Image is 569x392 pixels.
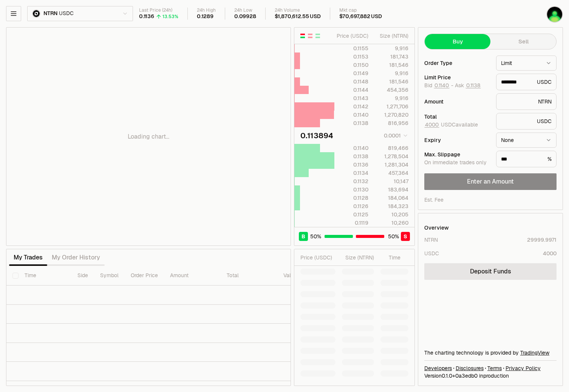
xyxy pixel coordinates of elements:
[310,233,321,240] span: 50 %
[335,153,368,160] div: 0.1138
[375,177,408,185] div: 10,147
[455,82,481,89] span: Ask
[375,32,408,40] div: Size ( NTRN )
[335,202,368,210] div: 0.1126
[424,114,490,119] div: Total
[335,61,368,69] div: 0.1150
[234,8,256,13] div: 24h Low
[375,111,408,119] div: 1,270,820
[527,236,557,244] div: 29999.9971
[456,364,484,372] a: Disclosures
[335,86,368,94] div: 0.1144
[388,233,399,240] span: 50 %
[335,32,368,40] div: Price ( USDC )
[339,8,382,13] div: Mkt cap
[375,61,408,69] div: 181,546
[375,45,408,52] div: 9,916
[375,69,408,77] div: 9,916
[375,103,408,110] div: 1,271,706
[335,53,368,60] div: 0.1153
[424,159,490,166] div: On immediate trades only
[424,137,490,143] div: Expiry
[335,194,368,202] div: 0.1128
[490,34,556,49] button: Sell
[487,364,502,372] a: Terms
[339,13,382,20] div: $70,697,882 USD
[425,34,490,49] button: Buy
[496,113,557,130] div: USDC
[496,133,557,148] button: None
[424,152,490,157] div: Max. Slippage
[375,194,408,202] div: 184,064
[300,130,333,141] div: 0.113894
[94,266,125,286] th: Symbol
[315,33,321,39] button: Show Buy Orders Only
[335,161,368,168] div: 0.1136
[12,273,19,279] button: Select all
[496,151,557,167] div: %
[335,119,368,127] div: 0.1138
[342,254,374,261] div: Size ( NTRN )
[424,349,557,357] div: The charting technology is provided by
[197,8,216,13] div: 24h High
[9,250,47,265] button: My Trades
[375,211,408,218] div: 10,205
[424,263,557,280] a: Deposit Funds
[520,349,549,356] a: TradingView
[375,186,408,193] div: 183,694
[275,8,321,13] div: 24h Volume
[375,144,408,152] div: 819,466
[335,45,368,52] div: 0.1155
[496,74,557,90] div: USDC
[197,13,213,20] div: 0.1289
[335,186,368,193] div: 0.1130
[164,266,221,286] th: Amount
[335,103,368,110] div: 0.1142
[275,13,321,20] div: $1,870,612.55 USD
[424,224,449,231] div: Overview
[300,33,306,39] button: Show Buy and Sell Orders
[335,111,368,119] div: 0.1140
[424,364,452,372] a: Developers
[307,33,313,39] button: Show Sell Orders Only
[375,78,408,85] div: 181,546
[424,196,444,204] div: Est. Fee
[424,121,478,128] span: USDC available
[335,169,368,177] div: 0.1134
[47,250,105,265] button: My Order History
[506,364,541,372] a: Privacy Policy
[375,219,408,227] div: 10,260
[424,236,438,244] div: NTRN
[375,202,408,210] div: 184,323
[375,94,408,102] div: 9,916
[434,82,450,88] button: 0.1140
[335,144,368,152] div: 0.1140
[546,6,563,23] img: trade new
[335,94,368,102] div: 0.1143
[234,13,256,20] div: 0.09928
[382,131,408,140] button: 0.0001
[455,372,478,379] span: 0a3edb081814ace78cad5ecc1a2a617a2f261918
[335,219,368,227] div: 0.1119
[335,78,368,85] div: 0.1148
[380,254,400,261] div: Time
[139,8,178,13] div: Last Price (24h)
[424,82,453,89] span: Bid -
[300,254,336,261] div: Price ( USDC )
[424,122,439,128] button: 4000
[424,75,490,80] div: Limit Price
[128,132,169,141] p: Loading chart...
[375,161,408,168] div: 1,281,304
[71,266,94,286] th: Side
[221,266,277,286] th: Total
[277,266,303,286] th: Value
[375,53,408,60] div: 181,743
[496,56,557,71] button: Limit
[335,69,368,77] div: 0.1149
[543,250,557,257] div: 4000
[32,9,40,18] img: ntrn.png
[375,119,408,127] div: 816,956
[43,10,57,17] span: NTRN
[465,82,481,88] button: 0.1138
[19,266,71,286] th: Time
